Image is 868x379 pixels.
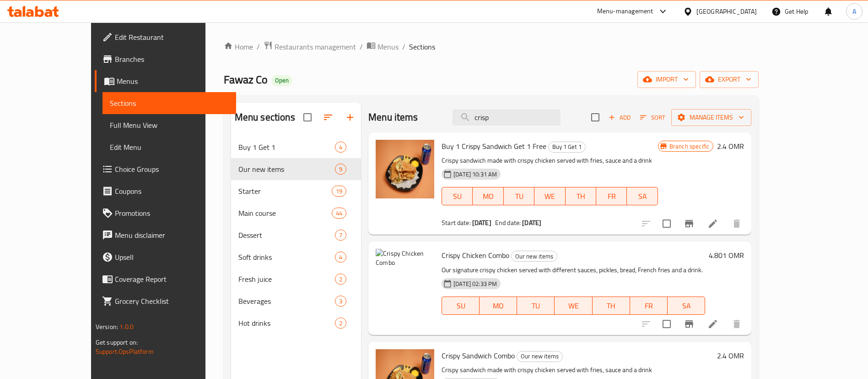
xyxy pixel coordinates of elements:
[566,187,596,205] button: TH
[700,71,759,88] button: export
[442,187,473,205] button: SU
[476,190,500,203] span: MO
[332,209,346,218] span: 44
[264,41,356,53] a: Restaurants management
[96,346,154,357] a: Support.OpsPlatform
[335,274,346,285] div: items
[657,314,676,334] span: Select to update
[335,142,346,153] div: items
[472,217,491,229] b: [DATE]
[335,297,346,306] span: 3
[115,54,229,65] span: Branches
[450,170,501,179] span: [DATE] 10:31 AM
[335,319,346,328] span: 2
[95,158,236,180] a: Choice Groups
[593,297,630,315] button: TH
[95,224,236,246] a: Menu disclaimer
[115,208,229,219] span: Promotions
[517,351,563,362] div: Our new items
[335,253,346,262] span: 4
[115,252,229,263] span: Upsell
[586,108,605,127] span: Select section
[596,299,626,313] span: TH
[538,190,561,203] span: WE
[558,299,588,313] span: WE
[696,6,757,16] div: [GEOGRAPHIC_DATA]
[480,297,517,315] button: MO
[555,297,592,315] button: WE
[231,268,361,290] div: Fresh juice2
[335,164,346,175] div: items
[238,208,332,219] div: Main course
[231,202,361,224] div: Main course44
[450,280,501,288] span: [DATE] 02:33 PM
[335,275,346,284] span: 2
[238,274,335,285] div: Fresh juice
[446,299,476,313] span: SU
[238,230,335,241] div: Dessert
[709,249,744,262] h6: 4.801 OMR
[442,364,713,376] p: Crispy sandwich made with crispy chicken served with fries, sauce and a drink
[473,187,503,205] button: MO
[666,142,713,151] span: Branch specific
[115,32,229,43] span: Edit Restaurant
[671,299,701,313] span: SA
[377,41,399,52] span: Menus
[332,208,346,219] div: items
[634,299,664,313] span: FR
[402,41,405,52] li: /
[548,142,586,153] div: Buy 1 Get 1
[517,297,555,315] button: TU
[96,321,118,333] span: Version:
[115,230,229,241] span: Menu disclaimer
[298,108,317,127] span: Select all sections
[409,41,435,52] span: Sections
[115,164,229,175] span: Choice Groups
[238,296,335,307] div: Beverages
[238,252,335,263] span: Soft drinks
[605,110,634,125] button: Add
[446,190,469,203] span: SU
[442,248,509,262] span: Crispy Chicken Combo
[376,140,434,198] img: Buy 1 Crispy Sandwich Get 1 Free
[368,110,418,124] h2: Menu items
[339,106,361,128] button: Add section
[631,190,654,203] span: SA
[534,187,565,205] button: WE
[360,41,363,52] li: /
[257,41,260,52] li: /
[238,318,335,329] span: Hot drinks
[512,251,557,262] span: Our new items
[442,139,546,153] span: Buy 1 Crispy Sandwich Get 1 Free
[678,313,700,335] button: Branch-specific-item
[376,249,434,308] img: Crispy Chicken Combo
[115,274,229,285] span: Coverage Report
[110,120,229,131] span: Full Menu View
[317,106,339,128] span: Sort sections
[102,114,236,136] a: Full Menu View
[231,132,361,338] nav: Menu sections
[442,297,480,315] button: SU
[717,140,744,153] h6: 2.4 OMR
[495,217,521,229] span: End date:
[637,71,696,88] button: import
[95,26,236,48] a: Edit Restaurant
[335,143,346,152] span: 4
[717,349,744,362] h6: 2.4 OMR
[668,297,705,315] button: SA
[483,299,513,313] span: MO
[95,202,236,224] a: Promotions
[726,213,748,235] button: delete
[707,74,751,85] span: export
[238,142,335,153] span: Buy 1 Get 1
[597,6,653,17] div: Menu-management
[442,217,471,229] span: Start date:
[645,74,689,85] span: import
[238,164,335,175] span: Our new items
[707,319,718,330] a: Edit menu item
[224,69,268,90] span: Fawaz Co
[102,92,236,114] a: Sections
